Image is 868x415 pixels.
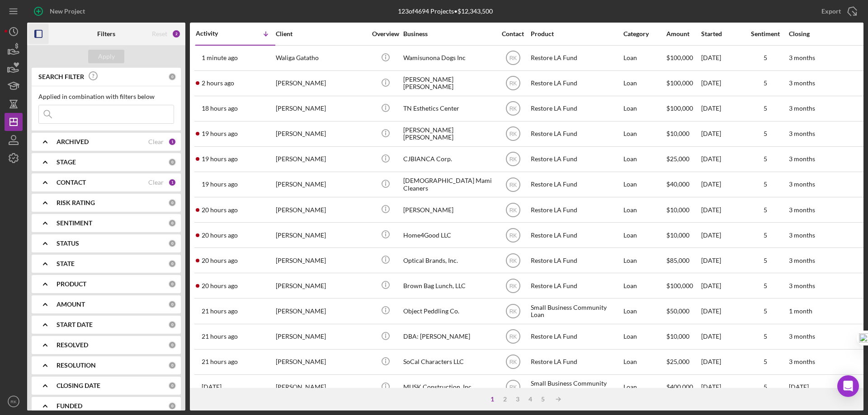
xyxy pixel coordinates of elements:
[623,223,665,247] div: Loan
[531,350,621,374] div: Restore LA Fund
[276,122,366,146] div: [PERSON_NAME]
[403,97,494,121] div: TN Esthetics Center
[743,155,788,163] div: 5
[486,396,499,403] div: 1
[789,155,815,163] time: 3 months
[202,358,238,365] time: 2025-08-29 21:43
[202,333,238,340] time: 2025-08-29 21:57
[623,30,665,37] div: Category
[701,325,742,349] div: [DATE]
[276,46,366,70] div: Waliga Gatatho
[743,358,788,365] div: 5
[666,375,700,399] div: $400,000
[789,307,812,315] time: 1 month
[666,97,700,121] div: $100,000
[152,30,167,37] div: Reset
[168,402,176,410] div: 0
[202,383,222,391] time: 2025-08-29 18:12
[509,283,517,289] text: RK
[623,350,665,374] div: Loan
[666,350,700,374] div: $25,000
[168,73,176,81] div: 0
[701,71,742,95] div: [DATE]
[701,173,742,196] div: [DATE]
[531,97,621,121] div: Restore LA Fund
[57,159,76,166] b: STAGE
[789,383,809,391] time: [DATE]
[821,2,841,20] div: Export
[168,239,176,247] div: 0
[666,122,700,146] div: $10,000
[666,325,700,349] div: $10,000
[57,280,86,288] b: PRODUCT
[623,325,665,349] div: Loan
[743,181,788,188] div: 5
[57,240,79,247] b: STATUS
[403,274,494,298] div: Brown Bag Lunch, LLC
[701,147,742,171] div: [DATE]
[666,274,700,298] div: $100,000
[509,182,517,188] text: RK
[403,325,494,349] div: DBA: [PERSON_NAME]
[789,231,815,239] time: 3 months
[172,29,181,38] div: 2
[57,402,82,410] b: FUNDED
[202,79,234,87] time: 2025-08-30 16:23
[509,257,517,264] text: RK
[531,274,621,298] div: Restore LA Fund
[499,396,511,403] div: 2
[509,106,517,112] text: RK
[701,122,742,146] div: [DATE]
[666,71,700,95] div: $100,000
[666,299,700,323] div: $50,000
[789,104,815,112] time: 3 months
[524,396,537,403] div: 4
[789,79,815,87] time: 3 months
[509,334,517,340] text: RK
[168,341,176,349] div: 0
[701,46,742,70] div: [DATE]
[666,223,700,247] div: $10,000
[666,248,700,272] div: $85,000
[531,173,621,196] div: Restore LA Fund
[403,299,494,323] div: Object Peddling Co.
[202,181,238,188] time: 2025-08-29 23:06
[168,300,176,308] div: 0
[509,156,517,163] text: RK
[509,308,517,315] text: RK
[789,180,815,188] time: 3 months
[403,173,494,196] div: [DEMOGRAPHIC_DATA] Mami Cleaners
[531,198,621,222] div: Restore LA Fund
[496,30,530,37] div: Contact
[88,50,124,63] button: Apply
[789,358,815,365] time: 3 months
[202,155,238,163] time: 2025-08-29 23:26
[666,46,700,70] div: $100,000
[57,219,92,227] b: SENTIMENT
[202,105,238,112] time: 2025-08-30 00:11
[511,396,524,403] div: 3
[623,122,665,146] div: Loan
[57,382,100,389] b: CLOSING DATE
[509,207,517,213] text: RK
[276,350,366,374] div: [PERSON_NAME]
[743,257,788,264] div: 5
[509,359,517,365] text: RK
[276,248,366,272] div: [PERSON_NAME]
[623,198,665,222] div: Loan
[509,55,517,61] text: RK
[531,375,621,399] div: Small Business Community Loan
[276,30,366,37] div: Client
[531,248,621,272] div: Restore LA Fund
[168,219,176,227] div: 0
[623,147,665,171] div: Loan
[701,198,742,222] div: [DATE]
[398,8,493,15] div: 123 of 4694 Projects • $12,343,500
[276,147,366,171] div: [PERSON_NAME]
[38,93,174,100] div: Applied in combination with filters below
[97,30,115,37] b: Filters
[168,158,176,166] div: 0
[509,384,517,391] text: RK
[276,173,366,196] div: [PERSON_NAME]
[531,30,621,37] div: Product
